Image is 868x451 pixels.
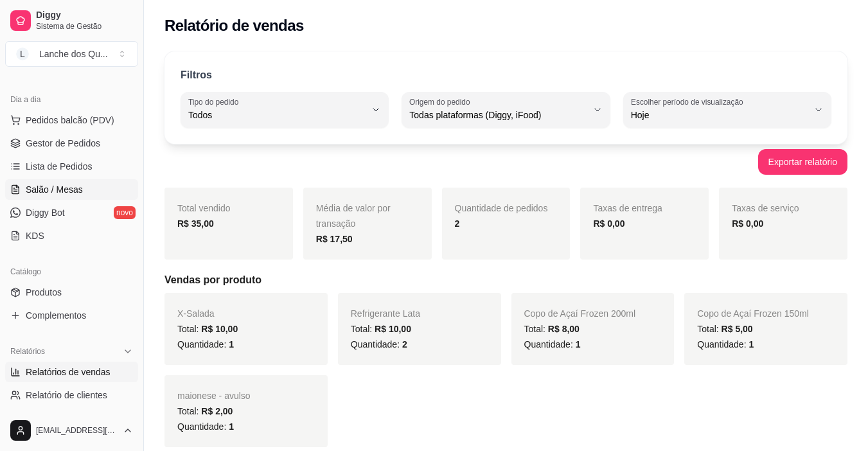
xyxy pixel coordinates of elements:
div: Lanche dos Qu ... [39,48,108,60]
span: Total: [177,324,238,334]
span: Lista de Pedidos [26,160,93,173]
p: Filtros [181,67,212,83]
a: Produtos [5,282,138,303]
span: 1 [229,421,234,432]
span: 1 [576,339,581,349]
div: Catálogo [5,261,138,282]
a: KDS [5,225,138,246]
span: R$ 8,00 [548,324,580,334]
span: 1 [229,339,234,349]
a: Relatório de mesas [5,408,138,429]
h5: Vendas por produto [164,272,847,288]
span: R$ 10,00 [375,324,411,334]
span: Produtos [26,286,62,299]
span: Quantidade: [351,339,407,349]
span: Sistema de Gestão [36,21,133,31]
span: 2 [402,339,407,349]
span: R$ 2,00 [201,406,233,416]
span: Complementos [26,309,86,322]
span: Quantidade: [177,339,234,349]
span: Copo de Açaí Frozen 150ml [697,308,809,319]
span: Quantidade: [177,421,234,432]
span: Quantidade: [524,339,581,349]
span: Total: [177,406,233,416]
strong: R$ 0,00 [593,218,624,229]
span: maionese - avulso [177,391,251,401]
strong: R$ 17,50 [316,234,353,244]
span: Quantidade: [697,339,754,349]
span: 1 [748,339,754,349]
span: Hoje [631,109,808,121]
button: Escolher período de visualizaçãoHoje [623,92,831,128]
span: Refrigerante Lata [351,308,420,319]
button: Exportar relatório [758,149,847,175]
span: Copo de Açaí Frozen 200ml [524,308,636,319]
a: Salão / Mesas [5,179,138,200]
button: Tipo do pedidoTodos [181,92,389,128]
button: [EMAIL_ADDRESS][DOMAIN_NAME] [5,415,138,446]
label: Escolher período de visualização [631,96,747,107]
span: Relatórios de vendas [26,366,111,378]
span: Relatórios [10,346,45,357]
button: Select a team [5,41,138,67]
span: Taxas de entrega [593,203,662,213]
span: Todos [188,109,366,121]
a: Complementos [5,305,138,326]
a: Lista de Pedidos [5,156,138,177]
span: Total: [697,324,752,334]
strong: R$ 0,00 [732,218,763,229]
span: [EMAIL_ADDRESS][DOMAIN_NAME] [36,425,118,436]
span: Salão / Mesas [26,183,83,196]
span: Quantidade de pedidos [455,203,548,213]
div: Dia a dia [5,89,138,110]
span: Taxas de serviço [732,203,799,213]
a: Gestor de Pedidos [5,133,138,154]
span: X-Salada [177,308,215,319]
span: Todas plataformas (Diggy, iFood) [409,109,587,121]
span: Diggy [36,10,133,21]
button: Origem do pedidoTodas plataformas (Diggy, iFood) [402,92,610,128]
h2: Relatório de vendas [164,15,304,36]
label: Tipo do pedido [188,96,243,107]
span: Gestor de Pedidos [26,137,100,150]
span: Total vendido [177,203,231,213]
a: Relatórios de vendas [5,362,138,382]
span: Média de valor por transação [316,203,391,229]
a: DiggySistema de Gestão [5,5,138,36]
strong: R$ 35,00 [177,218,214,229]
span: R$ 10,00 [201,324,238,334]
a: Diggy Botnovo [5,202,138,223]
span: L [16,48,29,60]
a: Relatório de clientes [5,385,138,405]
span: Relatório de clientes [26,389,107,402]
span: Diggy Bot [26,206,65,219]
strong: 2 [455,218,460,229]
span: Pedidos balcão (PDV) [26,114,114,127]
span: R$ 5,00 [722,324,753,334]
span: Total: [351,324,411,334]
span: Total: [524,324,580,334]
span: KDS [26,229,44,242]
button: Pedidos balcão (PDV) [5,110,138,130]
label: Origem do pedido [409,96,474,107]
